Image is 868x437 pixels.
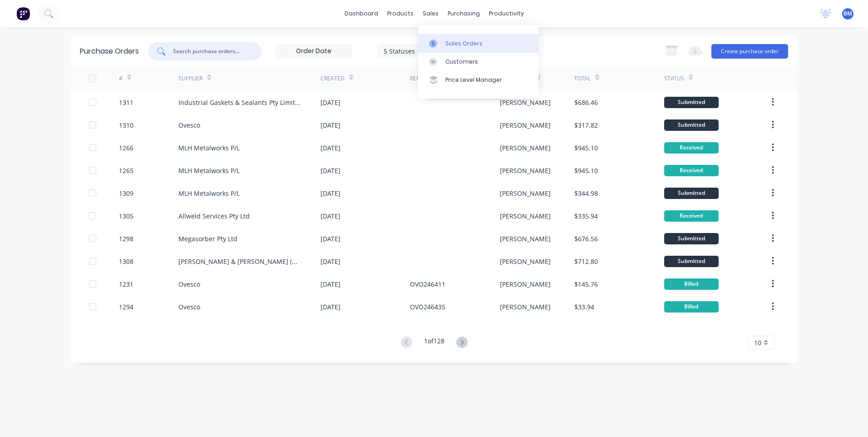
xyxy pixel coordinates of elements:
[574,189,598,198] div: $344.98
[574,234,598,243] div: $676.56
[321,166,340,175] div: [DATE]
[178,211,250,221] div: Allweld Services Pty Ltd
[119,211,133,221] div: 1305
[119,302,133,312] div: 1294
[664,97,719,108] div: Submitted
[178,302,200,312] div: Ovesco
[383,7,418,20] div: products
[119,120,133,130] div: 1310
[178,98,302,107] div: Industrial Gaskets & Sealants Pty Limited
[80,46,139,57] div: Purchase Orders
[664,210,719,222] div: Received
[178,279,200,289] div: Ovesco
[500,189,551,198] div: [PERSON_NAME]
[321,257,340,266] div: [DATE]
[664,74,684,83] div: Status
[418,7,443,20] div: sales
[178,189,240,198] div: MLH Metalworks P/L
[424,336,444,349] div: 1 of 128
[418,53,538,71] a: Customers
[664,278,719,290] div: Billed
[445,40,483,48] div: Sales Orders
[574,302,594,312] div: $33.94
[484,7,528,20] div: productivity
[172,47,247,56] input: Search purchase orders...
[276,45,352,58] input: Order Date
[119,166,133,175] div: 1265
[178,234,237,243] div: Megasorber Pty Ltd
[664,233,719,244] div: Submitted
[119,189,133,198] div: 1309
[664,188,719,199] div: Submitted
[321,98,340,107] div: [DATE]
[321,189,340,198] div: [DATE]
[664,142,719,154] div: Received
[443,7,484,20] div: purchasing
[843,10,852,18] span: BM
[711,44,788,59] button: Create purchase order
[119,74,123,83] div: #
[500,279,551,289] div: [PERSON_NAME]
[664,119,719,131] div: Submitted
[664,256,719,267] div: Submitted
[178,257,302,266] div: [PERSON_NAME] & [PERSON_NAME] (N’CLE) Pty Ltd
[410,74,439,83] div: Reference
[321,143,340,153] div: [DATE]
[574,74,591,83] div: Total
[500,302,551,312] div: [PERSON_NAME]
[500,166,551,175] div: [PERSON_NAME]
[321,120,340,130] div: [DATE]
[500,120,551,130] div: [PERSON_NAME]
[664,301,719,313] div: Billed
[119,257,133,266] div: 1308
[500,211,551,221] div: [PERSON_NAME]
[574,166,598,175] div: $945.10
[340,7,383,20] a: dashboard
[410,302,445,312] div: OVO246435
[574,211,598,221] div: $335.94
[119,279,133,289] div: 1231
[321,279,340,289] div: [DATE]
[574,98,598,107] div: $686.46
[384,46,449,55] div: 5 Statuses
[500,143,551,153] div: [PERSON_NAME]
[321,234,340,243] div: [DATE]
[754,338,761,348] span: 10
[178,143,240,153] div: MLH Metalworks P/L
[321,211,340,221] div: [DATE]
[418,71,538,89] a: Price Level Manager
[321,302,340,312] div: [DATE]
[178,166,240,175] div: MLH Metalworks P/L
[410,279,445,289] div: OVO246411
[418,34,538,52] a: Sales Orders
[500,257,551,266] div: [PERSON_NAME]
[119,98,133,107] div: 1311
[445,58,478,66] div: Customers
[500,98,551,107] div: [PERSON_NAME]
[119,234,133,243] div: 1298
[574,120,598,130] div: $317.82
[664,165,719,176] div: Received
[574,279,598,289] div: $145.76
[119,143,133,153] div: 1266
[445,76,502,84] div: Price Level Manager
[574,143,598,153] div: $945.10
[574,257,598,266] div: $712.80
[16,7,30,20] img: Factory
[178,74,202,83] div: Supplier
[178,120,200,130] div: Ovesco
[500,234,551,243] div: [PERSON_NAME]
[321,74,345,83] div: Created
